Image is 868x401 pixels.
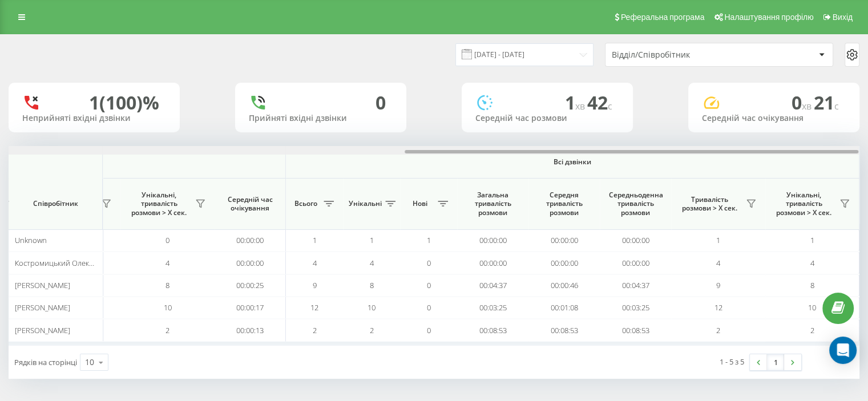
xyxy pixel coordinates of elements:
[724,13,813,22] span: Налаштування профілю
[537,191,591,217] span: Середня тривалість розмови
[528,229,600,252] td: 00:00:00
[215,229,286,252] td: 00:00:00
[677,195,742,213] span: Тривалість розмови > Х сек.
[18,199,92,208] span: Співробітник
[716,325,720,335] span: 2
[406,199,434,208] span: Нові
[313,280,317,290] span: 9
[15,280,70,290] span: [PERSON_NAME]
[313,258,317,268] span: 4
[771,191,836,217] span: Унікальні, тривалість розмови > Х сек.
[810,235,814,245] span: 1
[427,258,431,268] span: 0
[215,297,286,319] td: 00:00:17
[313,235,317,245] span: 1
[320,157,825,167] span: Всі дзвінки
[15,235,47,245] span: Unknown
[600,252,671,274] td: 00:00:00
[716,235,720,245] span: 1
[792,90,814,115] span: 0
[370,280,374,290] span: 8
[457,252,528,274] td: 00:00:00
[600,229,671,252] td: 00:00:00
[475,114,619,123] div: Середній час розмови
[164,302,172,313] span: 10
[587,90,612,115] span: 42
[223,195,277,213] span: Середній час очікування
[528,274,600,297] td: 00:00:46
[457,297,528,319] td: 00:03:25
[802,100,814,112] span: хв
[313,325,317,335] span: 2
[215,319,286,341] td: 00:00:13
[165,325,169,335] span: 2
[528,297,600,319] td: 00:01:08
[621,13,705,22] span: Реферальна програма
[810,280,814,290] span: 8
[15,325,70,335] span: [PERSON_NAME]
[808,302,816,313] span: 10
[600,274,671,297] td: 00:04:37
[349,199,382,208] span: Унікальні
[600,297,671,319] td: 00:03:25
[15,302,70,313] span: [PERSON_NAME]
[608,100,612,112] span: c
[14,357,77,367] span: Рядків на сторінці
[427,302,431,313] span: 0
[528,319,600,341] td: 00:08:53
[457,229,528,252] td: 00:00:00
[310,302,318,313] span: 12
[612,50,748,60] div: Відділ/Співробітник
[702,114,846,123] div: Середній час очікування
[215,252,286,274] td: 00:00:00
[249,114,393,123] div: Прийняті вхідні дзвінки
[565,90,587,115] span: 1
[528,252,600,274] td: 00:00:00
[829,337,857,364] div: Open Intercom Messenger
[834,100,839,112] span: c
[85,357,94,368] div: 10
[370,258,374,268] span: 4
[427,235,431,245] span: 1
[370,235,374,245] span: 1
[368,302,376,313] span: 10
[165,258,169,268] span: 4
[376,92,386,114] div: 0
[716,280,720,290] span: 9
[810,325,814,335] span: 2
[15,258,110,268] span: Костромицький Олександр
[814,90,839,115] span: 21
[457,319,528,341] td: 00:08:53
[608,191,663,217] span: Середньоденна тривалість розмови
[427,280,431,290] span: 0
[810,258,814,268] span: 4
[370,325,374,335] span: 2
[165,280,169,290] span: 8
[427,325,431,335] span: 0
[126,191,192,217] span: Унікальні, тривалість розмови > Х сек.
[575,100,587,112] span: хв
[292,199,320,208] span: Всього
[714,302,722,313] span: 12
[767,354,784,370] a: 1
[466,191,520,217] span: Загальна тривалість розмови
[215,274,286,297] td: 00:00:25
[89,92,159,114] div: 1 (100)%
[22,114,166,123] div: Неприйняті вхідні дзвінки
[720,356,744,367] div: 1 - 5 з 5
[600,319,671,341] td: 00:08:53
[457,274,528,297] td: 00:04:37
[716,258,720,268] span: 4
[165,235,169,245] span: 0
[833,13,853,22] span: Вихід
